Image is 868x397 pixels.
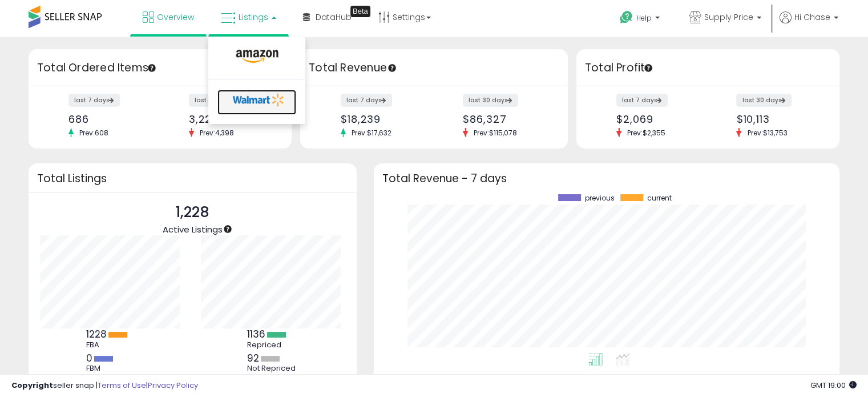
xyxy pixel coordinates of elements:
[148,380,198,391] a: Privacy Policy
[11,380,198,391] div: seller snap | |
[341,94,392,107] label: last 7 days
[157,11,194,23] span: Overview
[189,94,244,107] label: last 30 days
[585,194,615,202] span: previous
[239,11,268,23] span: Listings
[37,174,348,183] h3: Total Listings
[316,11,352,23] span: DataHub
[74,128,114,138] span: Prev: 608
[621,128,671,138] span: Prev: $2,355
[346,128,397,138] span: Prev: $17,632
[468,128,523,138] span: Prev: $115,078
[163,223,223,235] span: Active Listings
[387,63,397,73] div: Tooltip anchor
[341,113,426,125] div: $18,239
[86,364,138,373] div: FBM
[382,174,831,183] h3: Total Revenue - 7 days
[619,10,633,25] i: Get Help
[741,128,793,138] span: Prev: $13,753
[68,113,151,125] div: 686
[647,194,672,202] span: current
[643,63,653,73] div: Tooltip anchor
[11,380,53,391] strong: Copyright
[463,94,518,107] label: last 30 days
[636,13,652,23] span: Help
[780,11,838,37] a: Hi Chase
[616,113,699,125] div: $2,069
[585,60,831,76] h3: Total Profit
[68,94,120,107] label: last 7 days
[704,11,753,23] span: Supply Price
[37,60,283,76] h3: Total Ordered Items
[147,63,157,73] div: Tooltip anchor
[247,351,259,365] b: 92
[98,380,146,391] a: Terms of Use
[163,202,223,223] p: 1,228
[86,340,138,350] div: FBA
[247,364,298,373] div: Not Repriced
[86,351,92,365] b: 0
[616,94,668,107] label: last 7 days
[223,224,233,234] div: Tooltip anchor
[189,113,272,125] div: 3,229
[247,327,265,341] b: 1136
[247,340,298,350] div: Repriced
[794,11,830,23] span: Hi Chase
[810,380,857,391] span: 2025-09-16 19:00 GMT
[309,60,559,76] h3: Total Revenue
[736,113,819,125] div: $10,113
[463,113,548,125] div: $86,327
[736,94,792,107] label: last 30 days
[350,6,370,17] div: Tooltip anchor
[194,128,240,138] span: Prev: 4,398
[611,2,671,37] a: Help
[86,327,107,341] b: 1228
